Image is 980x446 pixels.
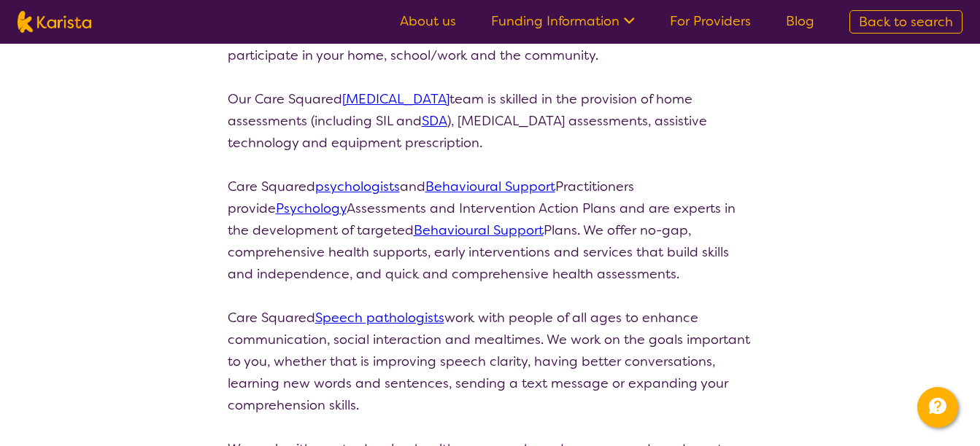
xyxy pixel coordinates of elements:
a: Funding Information [491,12,635,30]
p: Our Care Squared team is skilled in the provision of home assessments (including SIL and ), [MEDI... [228,88,753,154]
a: About us [400,12,456,30]
span: Back to search [859,13,953,31]
a: psychologists [315,178,400,195]
a: SDA [422,112,447,130]
a: Blog [786,12,814,30]
p: Care Squared work with people of all ages to enhance communication, social interaction and mealti... [228,307,753,416]
a: Speech pathologists [315,309,444,326]
a: [MEDICAL_DATA] [342,90,450,108]
img: Karista logo [18,11,91,33]
button: Channel Menu [917,387,958,428]
a: Behavioural Support [425,178,555,195]
p: Care Squared and Practitioners provide Assessments and Intervention Action Plans and are experts ... [228,176,753,285]
a: Psychology [276,200,347,217]
a: Back to search [849,10,962,34]
a: For Providers [670,12,751,30]
a: Behavioural Support [414,222,544,239]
